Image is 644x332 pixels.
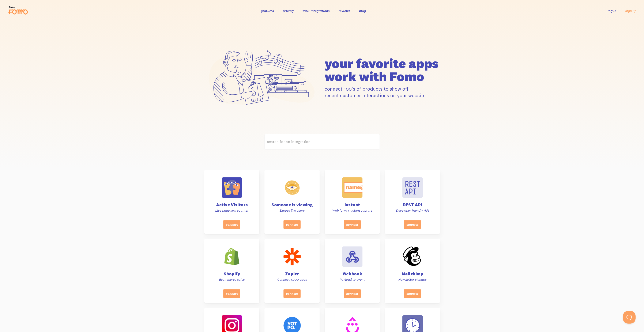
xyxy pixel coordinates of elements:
h4: Webhook [330,272,375,276]
h4: Mailchimp [390,272,435,276]
a: Instant Web form + action capture connect [325,170,380,234]
button: connect [404,289,421,298]
a: pricing [283,9,294,13]
h4: Active Visitors [209,203,254,207]
button: connect [223,220,240,229]
h4: Instant [330,203,375,207]
a: sign up [625,9,636,13]
button: connect [283,220,301,229]
a: reviews [339,9,350,13]
p: Ecommerce sales [209,277,254,282]
a: Active Visitors Live pageview counter connect [204,170,259,234]
p: Payload to event [330,277,375,282]
h4: Zapier [270,272,315,276]
h4: REST API [390,203,435,207]
h1: your favorite apps work with Fomo [325,57,440,83]
a: blog [359,9,366,13]
iframe: Help Scout Beacon - Open [623,311,636,324]
button: connect [404,220,421,229]
p: Newsletter signups [390,277,435,282]
a: Shopify Ecommerce sales connect [204,239,259,303]
a: log in [608,9,616,13]
p: Expose live users [270,208,315,213]
a: Someone is viewing Expose live users connect [264,170,320,234]
p: Web form + action capture [330,208,375,213]
button: connect [283,289,301,298]
button: connect [344,220,361,229]
button: connect [344,289,361,298]
h4: Shopify [209,272,254,276]
label: search for an integration [264,134,380,150]
p: connect 100's of products to show off recent customer interactions on your website [325,86,440,99]
p: Developer friendly API [390,208,435,213]
a: REST API Developer friendly API connect [385,170,440,234]
a: Zapier Connect 1,000 apps connect [264,239,320,303]
a: 106+ integrations [302,9,330,13]
h4: Someone is viewing [270,203,315,207]
a: Webhook Payload to event connect [325,239,380,303]
button: connect [223,289,240,298]
a: Mailchimp Newsletter signups connect [385,239,440,303]
a: features [261,9,274,13]
p: Live pageview counter [209,208,254,213]
p: Connect 1,000 apps [270,277,315,282]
